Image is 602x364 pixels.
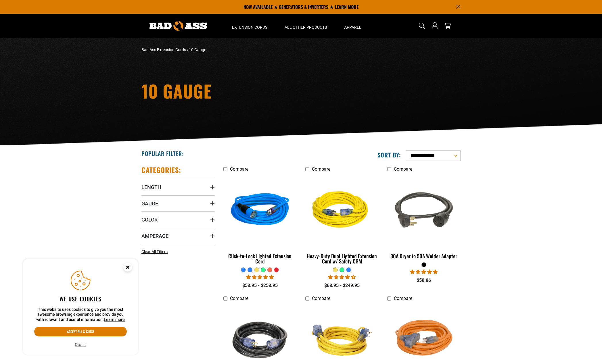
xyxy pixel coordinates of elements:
[285,25,327,30] span: All Other Products
[34,295,127,303] h2: We use cookies
[223,14,276,38] summary: Extension Cords
[223,175,297,267] a: blue Click-to-Lock Lighted Extension Cord
[312,296,330,301] span: Compare
[224,178,296,244] img: blue
[305,253,379,264] div: Heavy-Duty Dual Lighted Extension Cord w/ Safety CGM
[223,253,297,264] div: Click-to-Lock Lighted Extension Cord
[276,14,335,38] summary: All Other Products
[141,150,184,157] h2: Popular Filter:
[312,166,330,172] span: Compare
[141,195,215,211] summary: Gauge
[230,296,248,301] span: Compare
[141,165,181,174] h2: Categories:
[141,47,351,53] nav: breadcrumbs
[141,200,158,207] span: Gauge
[410,269,438,275] span: 5.00 stars
[141,211,215,228] summary: Color
[187,47,188,52] span: ›
[394,296,412,301] span: Compare
[377,151,401,159] label: Sort by:
[73,342,88,348] button: Decline
[230,166,248,172] span: Compare
[141,184,161,190] span: Length
[141,249,170,255] a: Clear All Filters
[189,47,206,52] span: 10 Gauge
[387,253,461,259] div: 30A Dryer to 50A Welder Adapter
[335,14,370,38] summary: Apparel
[387,175,461,262] a: black 30A Dryer to 50A Welder Adapter
[141,47,186,52] a: Bad Ass Extension Cords
[306,178,378,244] img: yellow
[305,175,379,267] a: yellow Heavy-Duty Dual Lighted Extension Cord w/ Safety CGM
[246,274,274,280] span: 4.87 stars
[223,282,297,289] div: $53.95 - $253.95
[141,82,351,99] h1: 10 Gauge
[23,259,138,355] aside: Cookie Consent
[141,228,215,244] summary: Amperage
[104,317,125,322] a: Learn more
[149,21,207,31] img: Bad Ass Extension Cords
[387,277,461,284] div: $50.86
[344,25,361,30] span: Apparel
[34,307,127,322] p: This website uses cookies to give you the most awesome browsing experience and provide you with r...
[141,216,158,223] span: Color
[388,178,460,244] img: black
[328,274,356,280] span: 4.64 stars
[141,233,168,239] span: Amperage
[417,21,427,30] summary: Search
[34,327,127,336] button: Accept all & close
[141,249,168,254] span: Clear All Filters
[394,166,412,172] span: Compare
[232,25,267,30] span: Extension Cords
[305,282,379,289] div: $68.95 - $249.95
[141,179,215,195] summary: Length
